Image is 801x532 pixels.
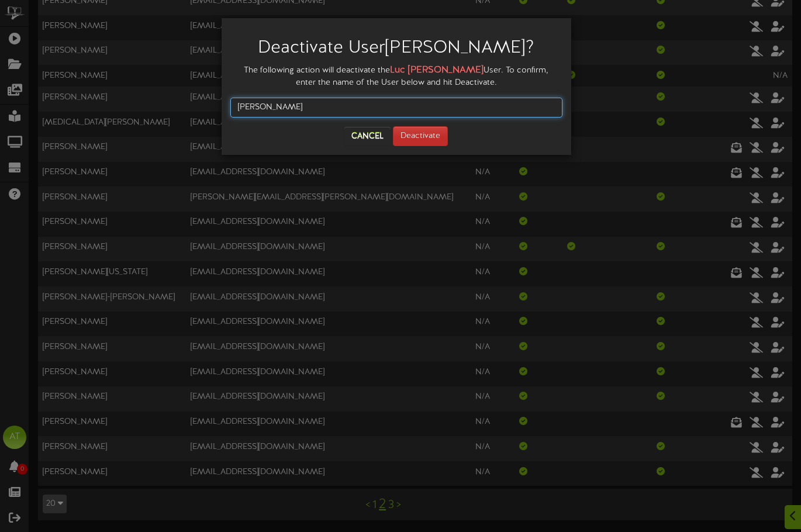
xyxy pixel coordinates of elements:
div: The following action will deactivate the User. To confirm, enter the name of the User below and h... [230,64,562,89]
button: Cancel [344,127,391,146]
input: Luc Rosenblatt [230,98,562,118]
button: Deactivate [393,126,448,146]
h2: Deactivate User [PERSON_NAME] ? [239,39,554,58]
strong: Luc [PERSON_NAME] [390,65,484,75]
